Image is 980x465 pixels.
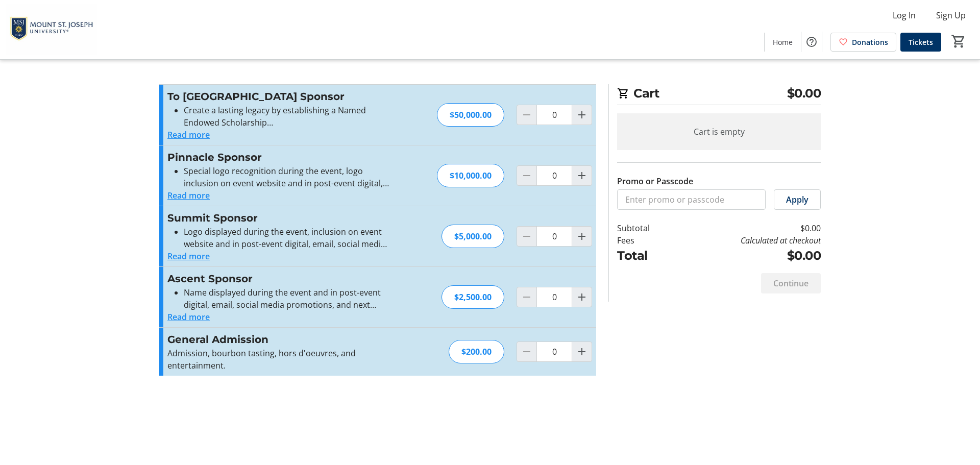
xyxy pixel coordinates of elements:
[676,234,821,247] td: Calculated at checkout
[617,84,821,105] h2: Cart
[6,4,97,55] img: Mount St. Joseph University's Logo
[184,165,390,189] li: Special logo recognition during the event, logo inclusion on event website and in post-event digi...
[928,7,974,23] button: Sign Up
[617,247,676,265] td: Total
[572,227,592,246] button: Increment by one
[167,89,390,104] h3: To [GEOGRAPHIC_DATA] Sponsor
[949,32,968,51] button: Cart
[184,104,390,129] li: Create a lasting legacy by establishing a Named Endowed Scholarship
[167,129,210,141] button: Read more
[167,150,390,165] h3: Pinnacle Sponsor
[167,347,390,372] p: Admission, bourbon tasting, hors d'oeuvres, and entertainment.
[572,105,592,125] button: Increment by one
[184,286,390,311] li: Name displayed during the event and in post-event digital, email, social media promotions, and ne...
[676,247,821,265] td: $0.00
[852,37,888,47] span: Donations
[437,103,504,127] div: $50,000.00
[167,189,210,202] button: Read more
[617,113,821,150] div: Cart is empty
[449,340,504,363] div: $200.00
[572,287,592,307] button: Increment by one
[572,342,592,361] button: Increment by one
[167,210,390,226] h3: Summit Sponsor
[167,250,210,262] button: Read more
[617,222,676,234] td: Subtotal
[893,9,916,21] span: Log In
[885,7,924,23] button: Log In
[536,287,572,307] input: Ascent Sponsor Quantity
[787,84,821,103] span: $0.00
[442,225,504,248] div: $5,000.00
[442,285,504,309] div: $2,500.00
[167,271,390,286] h3: Ascent Sponsor
[936,9,966,21] span: Sign Up
[184,226,390,250] li: Logo displayed during the event, inclusion on event website and in post-event digital, email, soc...
[774,189,821,210] button: Apply
[167,332,390,347] h3: General Admission
[676,222,821,234] td: $0.00
[801,32,822,52] button: Help
[536,165,572,186] input: Pinnacle Sponsor Quantity
[900,33,941,52] a: Tickets
[572,166,592,185] button: Increment by one
[765,33,801,52] a: Home
[536,341,572,362] input: General Admission Quantity
[909,37,933,47] span: Tickets
[617,234,676,247] td: Fees
[617,189,766,210] input: Enter promo or passcode
[437,164,504,187] div: $10,000.00
[773,37,793,47] span: Home
[830,33,896,52] a: Donations
[167,311,210,323] button: Read more
[536,105,572,125] input: To New Heights Sponsor Quantity
[536,226,572,247] input: Summit Sponsor Quantity
[786,193,808,206] span: Apply
[617,175,693,187] label: Promo or Passcode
